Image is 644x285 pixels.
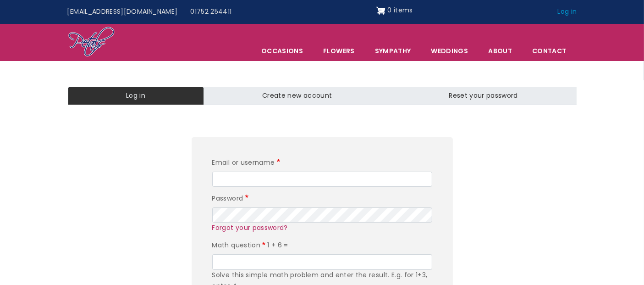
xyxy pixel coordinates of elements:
a: Log in [68,87,204,105]
a: Log in [551,3,583,21]
label: Email or username [212,157,282,168]
span: Occasions [252,41,313,61]
span: 0 items [387,6,413,15]
a: Contact [523,41,576,61]
a: Shopping cart 0 items [376,3,413,18]
span: Weddings [421,41,478,61]
a: Sympathy [365,41,421,61]
a: Reset your password [391,87,577,105]
nav: Tabs [61,87,583,105]
img: Home [68,26,115,58]
a: Create new account [204,87,391,105]
label: Math question [212,240,268,251]
a: 01752 254411 [184,3,238,21]
img: Shopping cart [376,3,385,18]
a: Forgot your password? [212,223,288,232]
a: [EMAIL_ADDRESS][DOMAIN_NAME] [61,3,184,21]
label: Password [212,193,250,204]
a: About [479,41,522,61]
a: Flowers [314,41,364,61]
